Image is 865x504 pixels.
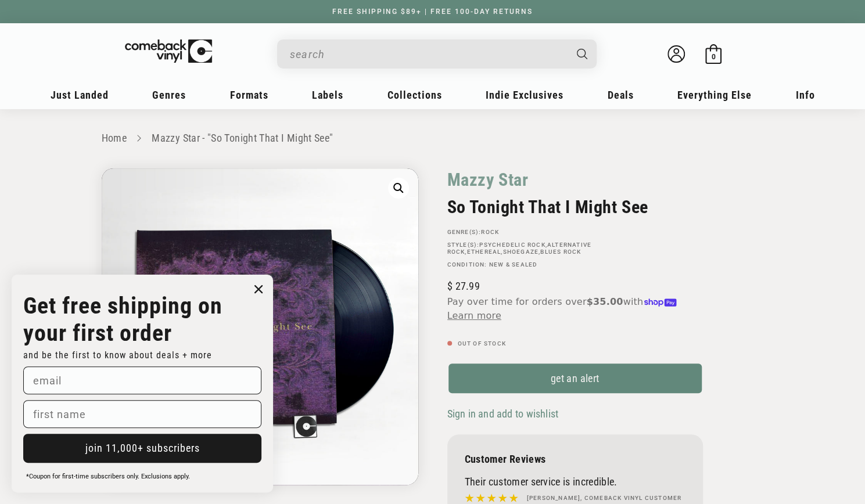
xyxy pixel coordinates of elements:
button: Close dialog [250,280,267,298]
p: Customer Reviews [465,453,685,465]
p: GENRE(S): [447,229,703,236]
span: Indie Exclusives [486,89,563,101]
a: Home [102,132,127,144]
span: Collections [387,89,442,101]
span: Labels [312,89,343,101]
a: Psychedelic Rock [479,242,545,248]
a: get an alert [447,362,703,394]
input: When autocomplete results are available use up and down arrows to review and enter to select [290,42,565,66]
span: 0 [711,52,715,61]
button: join 11,000+ subscribers [23,434,261,463]
input: email [23,366,261,394]
span: $ [447,280,453,292]
a: Rock [481,229,499,235]
a: Blues Rock [540,249,581,255]
div: Search [277,39,597,69]
a: Ethereal [467,249,501,255]
span: Genres [152,89,186,101]
span: Formats [230,89,268,101]
span: Info [796,89,815,101]
span: *Coupon for first-time subscribers only. Exclusions apply. [26,473,190,480]
a: Alternative Rock [447,242,591,255]
p: Their customer service is incredible. [465,476,685,488]
p: Condition: New & Sealed [447,261,703,268]
a: Mazzy Star - "So Tonight That I Might See" [152,132,333,144]
button: Search [566,39,598,69]
nav: breadcrumbs [102,130,764,147]
a: FREE SHIPPING $89+ | FREE 100-DAY RETURNS [321,8,544,16]
span: Sign in and add to wishlist [447,408,558,420]
button: Sign in and add to wishlist [447,407,562,420]
span: Deals [608,89,634,101]
h2: So Tonight That I Might See [447,197,703,217]
span: Just Landed [51,89,109,101]
strong: Get free shipping on your first order [23,292,222,347]
span: 27.99 [447,280,480,292]
input: first name [23,400,261,428]
a: Shoegaze [503,249,539,255]
p: Out of stock [447,340,703,347]
a: Mazzy Star [447,168,529,191]
span: Everything Else [677,89,752,101]
span: and be the first to know about deals + more [23,350,212,361]
h4: [PERSON_NAME], Comeback Vinyl customer [527,494,682,503]
p: STYLE(S): , , , , [447,242,703,255]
